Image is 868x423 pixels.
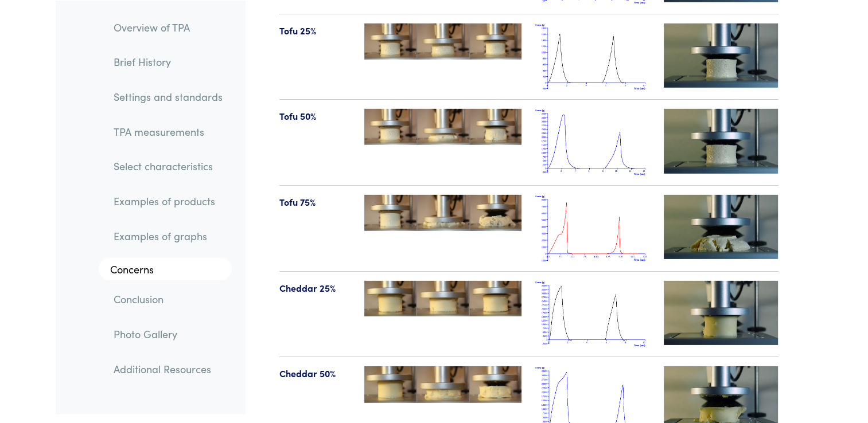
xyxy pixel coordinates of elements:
img: tofu_tpa_75.png [535,195,650,262]
img: tofu-75-123-tpa.jpg [364,195,521,231]
img: tofu_tpa_25.png [535,23,650,91]
a: Additional Resources [104,355,232,382]
a: Select characteristics [104,153,232,179]
a: Photo Gallery [104,320,232,347]
img: cheddar-50-123-tpa.jpg [364,366,521,403]
a: Concerns [99,257,232,280]
p: Cheddar 25% [279,281,351,296]
img: cheddar-videotn-25.jpg [664,281,779,345]
p: Tofu 50% [279,109,351,124]
a: Overview of TPA [104,14,232,40]
img: tofu-50-123-tpa.jpg [364,109,521,145]
p: Tofu 75% [279,195,351,210]
img: cheddar_tpa_25.png [535,281,650,348]
img: tofu-videotn-25.jpg [664,23,779,88]
a: Examples of graphs [104,222,232,249]
img: tofu-25-123-tpa.jpg [364,23,521,60]
a: Conclusion [104,286,232,312]
p: Cheddar 50% [279,366,351,381]
img: cheddar-25-123-tpa.jpg [364,281,521,317]
img: tofu_tpa_50.png [535,109,650,176]
a: TPA measurements [104,118,232,144]
a: Examples of products [104,188,232,214]
img: tofu-videotn-75.jpg [664,195,779,259]
a: Settings and standards [104,83,232,109]
p: Tofu 25% [279,23,351,38]
img: tofu-videotn-25.jpg [664,109,779,173]
a: Brief History [104,49,232,75]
